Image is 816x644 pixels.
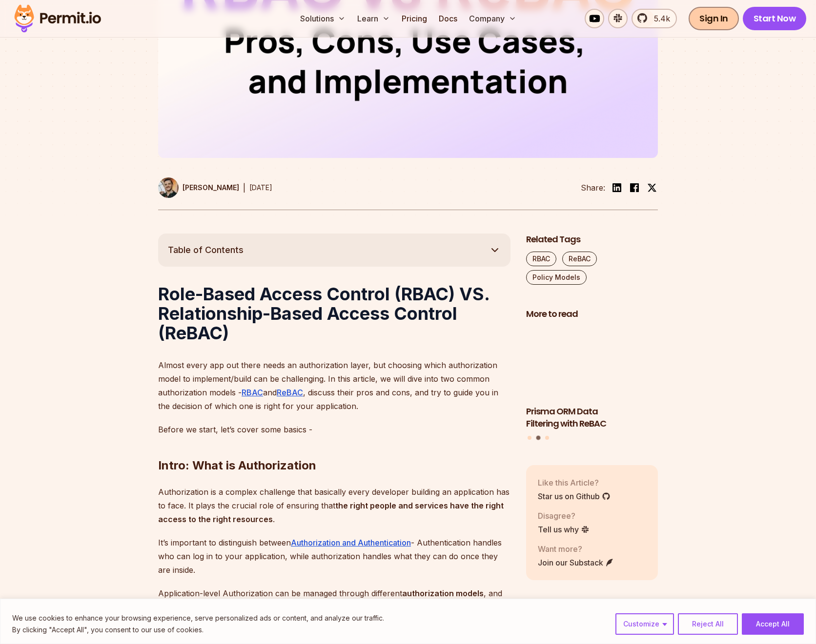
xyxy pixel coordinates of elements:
button: Accept All [742,613,804,635]
a: RBAC [526,252,556,266]
button: Learn [353,9,394,28]
a: Start Now [743,7,807,30]
time: [DATE] [249,183,272,192]
p: Authorization is a complex challenge that basically every developer building an application has t... [158,485,510,526]
img: twitter [647,183,657,193]
a: Star us on Github [538,490,611,502]
p: [PERSON_NAME] [183,183,239,193]
button: Company [465,9,520,28]
p: Want more? [538,543,614,555]
h1: Role-Based Access Control (RBAC) VS. Relationship-Based Access Control (ReBAC) [158,284,510,343]
strong: authorization models [402,588,484,598]
img: linkedin [611,182,623,194]
a: ReBAC [562,252,597,266]
img: Daniel Bass [158,177,179,198]
p: Application-level Authorization can be managed through different , and it’s up to developers to p... [158,586,510,627]
a: Docs [435,9,461,28]
a: Prisma ORM Data Filtering with ReBACPrisma ORM Data Filtering with ReBAC [526,326,658,429]
h3: Prisma ORM Data Filtering with ReBAC [526,406,658,430]
li: 2 of 3 [526,326,658,429]
button: Go to slide 3 [545,436,549,440]
img: facebook [629,182,640,194]
button: Reject All [678,613,738,635]
a: Pricing [398,9,431,28]
a: Join our Substack [538,557,614,568]
button: Go to slide 1 [528,436,531,440]
li: Share: [581,182,605,194]
a: RBAC [242,388,263,397]
button: Customize [615,613,674,635]
p: It’s important to distinguish between - Authentication handles who can log in to your application... [158,536,510,577]
strong: the right people and services have the right access to the right resources [158,501,504,524]
button: Table of Contents [158,234,510,267]
img: Prisma ORM Data Filtering with ReBAC [526,326,658,400]
button: Go to slide 2 [536,436,541,440]
h2: More to read [526,308,658,320]
a: Tell us why [538,524,590,535]
a: Sign In [689,7,739,30]
img: Permit logo [10,2,105,35]
h2: Intro: What is Authorization [158,419,510,473]
span: 5.4k [648,13,670,24]
p: Like this Article? [538,477,611,488]
a: Authorization and Authentication [291,538,411,547]
p: We use cookies to enhance your browsing experience, serve personalized ads or content, and analyz... [12,612,384,624]
div: | [243,182,245,194]
p: Almost every app out there needs an authorization layer, but choosing which authorization model t... [158,358,510,413]
p: Before we start, let’s cover some basics - [158,423,510,436]
a: 5.4k [632,9,677,28]
p: By clicking "Accept All", you consent to our use of cookies. [12,624,384,636]
a: [PERSON_NAME] [158,177,239,198]
button: Solutions [296,9,349,28]
h2: Related Tags [526,234,658,246]
p: Disagree? [538,510,590,522]
a: Policy Models [526,270,587,285]
a: ReBAC [277,388,303,397]
div: Posts [526,326,658,441]
span: Table of Contents [168,243,244,257]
